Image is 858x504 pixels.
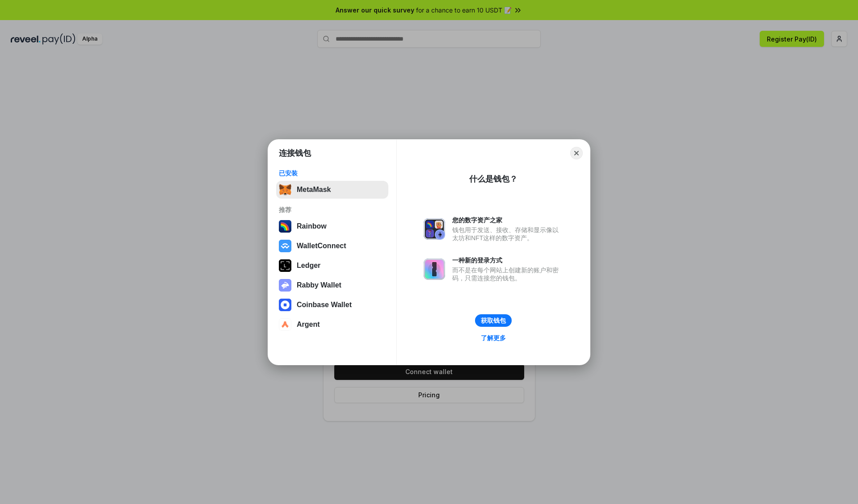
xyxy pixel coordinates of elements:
[452,226,563,242] div: 钱包用于发送、接收、存储和显示像以太坊和NFT这样的数字资产。
[279,240,291,252] img: svg+xml,%3Csvg%20width%3D%2228%22%20height%3D%2228%22%20viewBox%3D%220%200%2028%2028%22%20fill%3D...
[475,314,512,327] button: 获取钱包
[276,316,388,333] button: Argent
[279,183,291,196] img: svg+xml,%3Csvg%20fill%3D%22none%22%20height%3D%2233%22%20viewBox%3D%220%200%2035%2033%22%20width%...
[276,237,388,255] button: WalletConnect
[475,332,511,344] a: 了解更多
[279,206,386,214] div: 推荐
[424,258,445,280] img: svg+xml,%3Csvg%20xmlns%3D%22http%3A%2F%2Fwww.w3.org%2F2000%2Fsvg%22%20fill%3D%22none%22%20viewBox...
[276,276,388,294] button: Rabby Wallet
[297,242,346,250] div: WalletConnect
[297,301,352,309] div: Coinbase Wallet
[424,218,445,240] img: svg+xml,%3Csvg%20xmlns%3D%22http%3A%2F%2Fwww.w3.org%2F2000%2Fsvg%22%20fill%3D%22none%22%20viewBox...
[279,220,291,233] img: svg+xml,%3Csvg%20width%3D%22120%22%20height%3D%22120%22%20viewBox%3D%220%200%20120%20120%22%20fil...
[297,321,320,329] div: Argent
[276,257,388,275] button: Ledger
[297,222,327,230] div: Rainbow
[279,148,311,158] h1: 连接钱包
[279,279,291,292] img: svg+xml,%3Csvg%20xmlns%3D%22http%3A%2F%2Fwww.w3.org%2F2000%2Fsvg%22%20fill%3D%22none%22%20viewBox...
[276,181,388,199] button: MetaMask
[570,147,583,159] button: Close
[279,169,386,177] div: 已安装
[469,174,517,184] div: 什么是钱包？
[276,296,388,314] button: Coinbase Wallet
[452,266,563,282] div: 而不是在每个网站上创建新的账户和密码，只需连接您的钱包。
[279,259,291,272] img: svg+xml,%3Csvg%20xmlns%3D%22http%3A%2F%2Fwww.w3.org%2F2000%2Fsvg%22%20width%3D%2228%22%20height%3...
[452,216,563,224] div: 您的数字资产之家
[297,262,320,270] div: Ledger
[279,318,291,331] img: svg+xml,%3Csvg%20width%3D%2228%22%20height%3D%2228%22%20viewBox%3D%220%200%2028%2028%22%20fill%3D...
[481,317,506,325] div: 获取钱包
[297,186,331,194] div: MetaMask
[276,217,388,235] button: Rainbow
[297,281,341,289] div: Rabby Wallet
[279,299,291,311] img: svg+xml,%3Csvg%20width%3D%2228%22%20height%3D%2228%22%20viewBox%3D%220%200%2028%2028%22%20fill%3D...
[481,334,506,342] div: 了解更多
[452,256,563,264] div: 一种新的登录方式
